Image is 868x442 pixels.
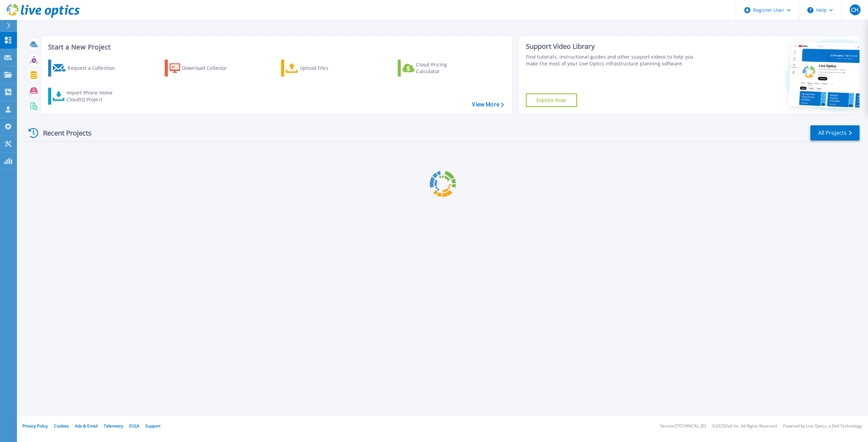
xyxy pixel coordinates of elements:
a: All Projects [810,125,860,141]
li: © 2025 Dell Inc. All Rights Reserved [712,424,777,428]
a: Cookies [54,423,69,429]
div: Upload Files [300,61,354,75]
div: Request a Collection [67,61,122,75]
a: Ads & Email [75,423,98,429]
a: View More [472,101,504,108]
li: Version: [TECHNICAL_ID] [660,424,706,428]
a: Upload Files [281,60,357,77]
a: Request a Collection [48,60,124,77]
div: Cloud Pricing Calculator [416,61,470,75]
a: Cloud Pricing Calculator [398,60,473,77]
h3: Start a New Project [48,43,504,51]
div: Find tutorials, instructional guides and other support videos to help you make the most of your L... [526,54,702,67]
a: Telemetry [104,423,123,429]
div: Import Phone Home CloudIQ Project [66,89,119,103]
a: Support [145,423,160,429]
div: Support Video Library [526,42,702,51]
li: Powered by Live Optics, a Dell Technology [783,424,862,428]
div: Recent Projects [26,125,101,141]
a: Download Collector [165,60,240,77]
span: CH [851,7,859,13]
a: Privacy Policy [22,423,48,429]
a: EULA [129,423,139,429]
div: Download Collector [182,61,236,75]
a: Explore Now! [526,93,577,107]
